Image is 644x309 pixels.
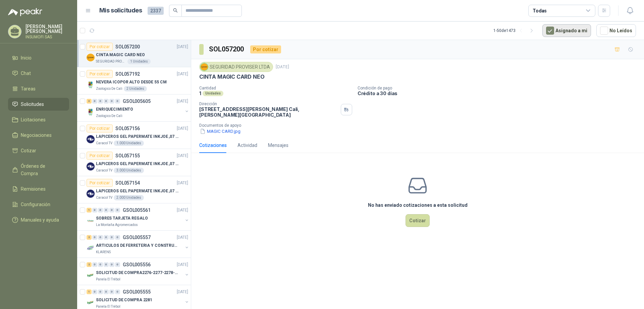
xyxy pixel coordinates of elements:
p: LAPICEROS GEL PAPERMATE INKJOE ,07 1 LOGO 1 TINTA [96,133,179,140]
a: Remisiones [8,183,69,195]
h3: No has enviado cotizaciones a esta solicitud [368,201,468,209]
span: Inicio [21,54,32,62]
img: Company Logo [87,81,95,89]
p: Caracol TV [96,168,112,173]
span: Solicitudes [21,101,44,108]
div: 0 [115,208,120,213]
div: 0 [98,235,103,240]
span: Remisiones [21,185,46,193]
a: Licitaciones [8,113,69,126]
p: KLARENS [96,249,111,255]
p: Condición de pago [358,86,641,90]
p: SOL057200 [115,44,140,49]
span: search [173,8,178,13]
div: 2 Unidades [124,86,147,91]
img: Company Logo [201,63,208,71]
span: Órdenes de Compra [21,162,63,177]
span: Tareas [21,85,36,92]
p: CINTA MAGIC CARD NEO [199,73,264,80]
div: 1 [87,289,92,294]
div: 0 [92,262,97,267]
span: Cotizar [21,147,36,154]
p: ARTICULOS DE FERRETERIA Y CONSTRUCCION EN GENERAL [96,242,179,249]
p: 1 [199,90,201,96]
div: 0 [92,99,97,104]
p: LAPICEROS GEL PAPERMATE INKJOE ,07 1 LOGO 1 TINTA [96,188,179,194]
p: Dirección [199,102,338,106]
a: Por cotizarSOL057156[DATE] Company LogoLAPICEROS GEL PAPERMATE INKJOE ,07 1 LOGO 1 TINTACaracol T... [77,122,191,149]
a: Solicitudes [8,98,69,111]
p: GSOL005605 [123,99,151,104]
div: 1 Unidades [127,59,151,64]
p: [DATE] [177,153,188,159]
div: 2.000 Unidades [114,195,144,200]
div: SEGURIDAD PROVISER LTDA [199,62,273,72]
div: 0 [92,208,97,213]
p: [DATE] [177,125,188,132]
p: SEGURIDAD PROVISER LTDA [96,59,126,64]
p: [DATE] [177,289,188,295]
a: 2 0 0 0 0 0 GSOL005557[DATE] Company LogoARTICULOS DE FERRETERIA Y CONSTRUCCION EN GENERALKLARENS [87,233,190,255]
div: 0 [109,208,114,213]
p: Documentos de apoyo [199,123,641,128]
button: Cotizar [406,214,430,227]
p: [PERSON_NAME] [PERSON_NAME] [25,24,69,34]
p: GSOL005555 [123,289,151,294]
div: 0 [109,289,114,294]
span: Manuales y ayuda [21,216,59,224]
div: 0 [104,235,109,240]
p: [DATE] [276,64,289,70]
div: 2 [87,262,92,267]
div: Por cotizar [87,70,113,78]
p: NEVERA ICOPOR ALTO DESDE 55 CM [96,79,166,85]
span: Chat [21,70,31,77]
div: 0 [115,262,120,267]
p: [DATE] [177,234,188,241]
button: No Leídos [596,24,636,37]
a: Manuales y ayuda [8,214,69,226]
a: Por cotizarSOL057154[DATE] Company LogoLAPICEROS GEL PAPERMATE INKJOE ,07 1 LOGO 1 TINTACaracol T... [77,176,191,203]
div: Por cotizar [87,124,113,132]
p: Panela El Trébol [96,277,120,282]
span: Licitaciones [21,116,46,123]
div: 3.000 Unidades [114,168,144,173]
p: ENRIQUECIMIENTO [96,106,133,113]
p: [DATE] [177,44,188,50]
div: 0 [92,235,97,240]
p: [DATE] [177,180,188,186]
a: 3 0 0 0 0 0 GSOL005605[DATE] Company LogoENRIQUECIMIENTOZoologico De Cali [87,97,190,119]
span: Configuración [21,201,50,208]
div: 1 [87,208,92,213]
h1: Mis solicitudes [99,6,142,15]
p: SOLICITUD DE COMPRA2276-2277-2278-2284-2285- [96,270,179,276]
p: [STREET_ADDRESS][PERSON_NAME] Cali , [PERSON_NAME][GEOGRAPHIC_DATA] [199,106,338,118]
p: La Montaña Agromercados [96,222,138,228]
span: Negociaciones [21,131,52,139]
a: Cotizar [8,144,69,157]
div: 0 [104,99,109,104]
a: Chat [8,67,69,80]
a: Configuración [8,198,69,211]
div: Actividad [237,142,257,149]
img: Company Logo [87,53,95,62]
a: Negociaciones [8,129,69,142]
div: 0 [98,99,103,104]
button: MAGIC CARD.jpg [199,128,241,135]
a: Órdenes de Compra [8,160,69,180]
a: Inicio [8,51,69,64]
a: Por cotizarSOL057200[DATE] Company LogoCINTA MAGIC CARD NEOSEGURIDAD PROVISER LTDA1 Unidades [77,40,191,67]
p: [DATE] [177,71,188,77]
h3: SOL057200 [209,44,245,54]
div: Por cotizar [87,43,113,51]
a: 2 0 0 0 0 0 GSOL005556[DATE] Company LogoSOLICITUD DE COMPRA2276-2277-2278-2284-2285-Panela El Tr... [87,261,190,282]
img: Company Logo [87,190,95,198]
span: 2337 [148,7,164,15]
p: GSOL005556 [123,262,151,267]
div: 0 [115,289,120,294]
img: Company Logo [87,135,95,143]
img: Company Logo [87,271,95,279]
p: Zoologico De Cali [96,113,122,119]
p: [DATE] [177,207,188,214]
img: Company Logo [87,244,95,252]
div: 0 [98,262,103,267]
